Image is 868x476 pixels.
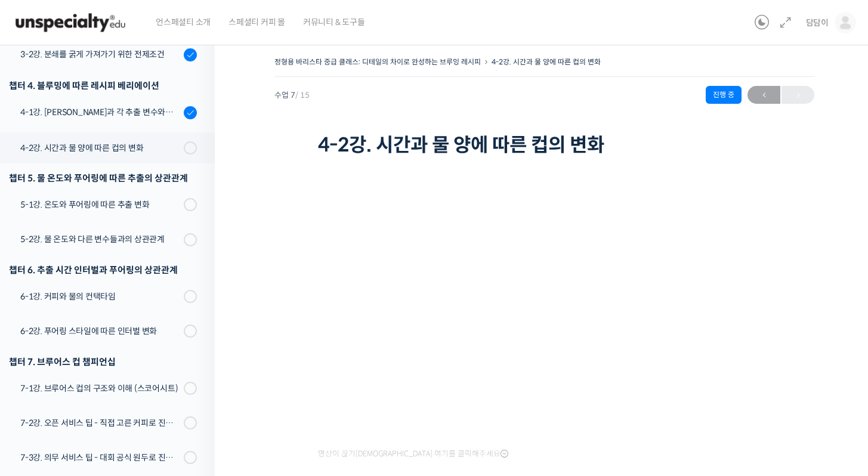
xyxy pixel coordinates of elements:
a: 대화 [79,377,154,407]
span: 설정 [184,395,199,404]
span: 대화 [109,395,123,405]
span: 홈 [38,395,45,404]
a: 설정 [154,377,229,407]
a: 홈 [4,377,79,407]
